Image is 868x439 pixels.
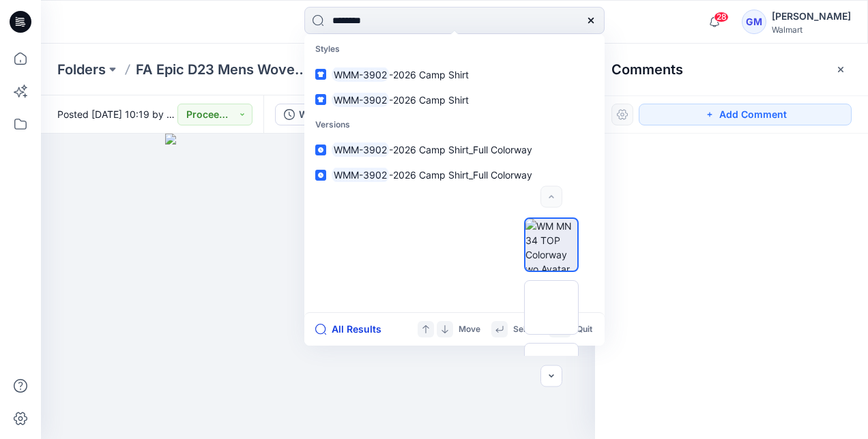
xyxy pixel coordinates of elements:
p: Move [459,322,480,337]
h2: Comments [611,61,683,78]
a: FA Epic D23 Mens Wovens [136,60,308,79]
mark: WMM-3902 [332,142,389,157]
a: WMM-3902-2026 Camp Shirt_Full Colorway [307,137,602,162]
p: Versions [307,112,602,138]
mark: WMM-3902 [332,67,389,82]
button: Add Comment [639,104,852,125]
div: WMM-3905-2026 Camp Shirt_Full Colorway [299,107,362,122]
a: WMM-3902-2026 Camp Shirt [307,62,602,87]
button: All Results [315,321,390,337]
img: WM MN 34 TOP Colorway wo Avatar [525,219,577,271]
span: -2026 Camp Shirt_Full Colorway [389,169,532,181]
a: WMM-3902-2026 Camp Shirt_Full Colorway [307,162,602,187]
div: GM [742,10,766,34]
mark: WMM-3902 [332,92,389,108]
a: WMM-3902-2026 Camp Shirt [307,87,602,112]
span: -2026 Camp Shirt_Full Colorway [389,144,532,155]
span: Posted [DATE] 10:19 by [57,107,177,121]
span: -2026 Camp Shirt [389,69,469,80]
span: -2026 Camp Shirt [389,94,469,106]
span: 28 [714,12,729,22]
mark: WMM-3902 [332,167,389,183]
div: [PERSON_NAME] [772,8,851,25]
a: Folders [57,60,106,79]
img: eyJhbGciOiJIUzI1NiIsImtpZCI6IjAiLCJzbHQiOiJzZXMiLCJ0eXAiOiJKV1QifQ.eyJkYXRhIjp7InR5cGUiOiJzdG9yYW... [165,134,471,439]
p: Styles [307,37,602,62]
button: WMM-3905-2026 Camp Shirt_Full Colorway [275,104,371,125]
div: Walmart [772,25,851,35]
